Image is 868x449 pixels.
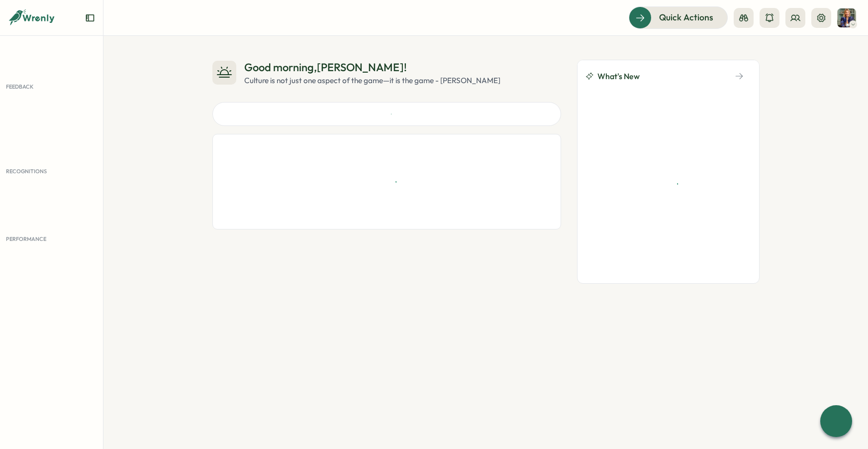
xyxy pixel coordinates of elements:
[629,6,728,28] button: Quick Actions
[244,75,500,86] div: Culture is not just one aspect of the game—it is the game - [PERSON_NAME]
[597,70,640,83] span: What's New
[837,8,856,27] img: Hanna Smith
[659,11,713,24] span: Quick Actions
[244,60,500,75] div: Good morning , [PERSON_NAME] !
[85,13,95,23] button: Expand sidebar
